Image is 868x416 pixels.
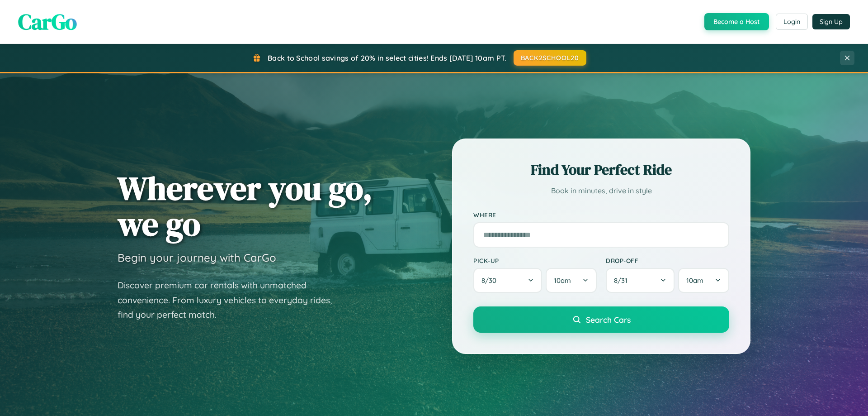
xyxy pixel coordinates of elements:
span: Back to School savings of 20% in select cities! Ends [DATE] 10am PT. [268,53,506,62]
button: 8/31 [606,268,675,293]
label: Pick-up [473,257,597,264]
p: Discover premium car rentals with unmatched convenience. From luxury vehicles to everyday rides, ... [118,278,344,322]
button: 10am [678,268,729,293]
span: 10am [686,276,703,285]
button: Sign Up [812,14,850,29]
button: 10am [546,268,597,293]
span: 8 / 30 [481,276,501,285]
h1: Wherever you go, we go [118,170,373,242]
button: BACK2SCHOOL20 [514,50,586,66]
span: 8 / 31 [614,276,632,285]
label: Drop-off [606,257,729,264]
span: Search Cars [586,315,631,325]
button: 8/30 [473,268,542,293]
span: CarGo [18,7,77,37]
h2: Find Your Perfect Ride [473,160,729,180]
button: Become a Host [704,13,769,30]
button: Login [776,14,808,30]
button: Search Cars [473,306,729,333]
h3: Begin your journey with CarGo [118,251,276,264]
label: Where [473,211,729,219]
p: Book in minutes, drive in style [473,184,729,197]
span: 10am [554,276,571,285]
